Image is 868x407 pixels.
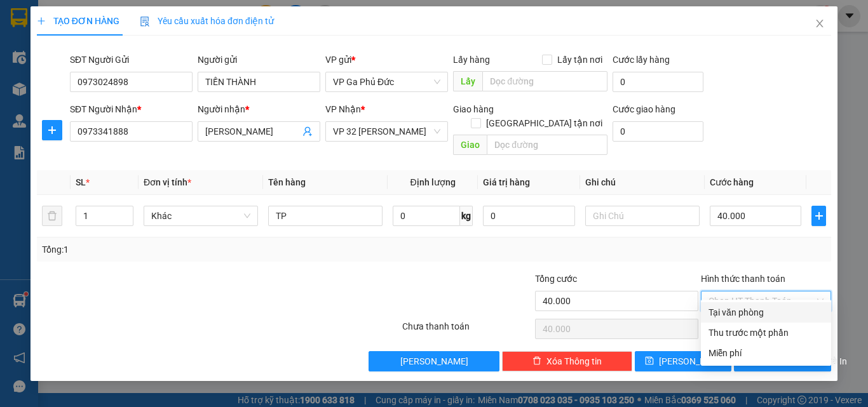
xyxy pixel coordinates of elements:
[613,72,703,92] input: Cước lấy hàng
[140,17,150,27] img: icon
[811,206,826,226] button: plus
[453,135,487,155] span: Giao
[154,15,496,50] b: Công ty TNHH Trọng Hiếu Phú Thọ - Nam Cường Limousine
[70,102,193,116] div: SĐT Người Nhận
[119,69,531,85] li: Hotline: 1900400028
[645,356,654,366] span: save
[302,126,313,137] span: user-add
[453,55,490,65] span: Lấy hàng
[198,102,320,116] div: Người nhận
[635,351,732,371] button: save[PERSON_NAME]
[325,104,361,114] span: VP Nhận
[734,351,831,371] button: printer[PERSON_NAME] và In
[585,206,700,226] input: Ghi Chú
[333,72,440,91] span: VP Ga Phủ Đức
[709,346,824,360] div: Miễn phí
[325,53,448,67] div: VP gửi
[659,354,727,368] span: [PERSON_NAME]
[453,71,482,91] span: Lấy
[483,177,530,187] span: Giá trị hàng
[453,104,494,114] span: Giao hàng
[802,6,837,42] button: Close
[580,170,705,195] th: Ghi chú
[613,55,670,65] label: Cước lấy hàng
[487,135,607,155] input: Dọc đường
[532,356,541,366] span: delete
[401,319,534,342] div: Chưa thanh toán
[198,53,320,67] div: Người gửi
[42,206,62,226] button: delete
[333,122,440,141] span: VP 32 Mạc Thái Tổ
[268,177,306,187] span: Tên hàng
[140,16,274,26] span: Yêu cầu xuất hóa đơn điện tử
[613,104,675,114] label: Cước giao hàng
[410,177,455,187] span: Định lượng
[70,53,193,67] div: SĐT Người Gửi
[546,354,602,368] span: Xóa Thông tin
[43,125,62,135] span: plus
[709,326,824,340] div: Thu trước một phần
[151,206,250,225] span: Khác
[701,274,785,284] label: Hình thức thanh toán
[710,177,754,187] span: Cước hàng
[481,116,607,130] span: [GEOGRAPHIC_DATA] tận nơi
[119,53,531,69] li: Số nhà [STREET_ADDRESS][PERSON_NAME]
[42,243,336,257] div: Tổng: 1
[709,305,824,319] div: Tại văn phòng
[369,351,499,371] button: [PERSON_NAME]
[400,354,468,368] span: [PERSON_NAME]
[460,206,473,226] span: kg
[535,274,577,284] span: Tổng cước
[76,177,86,187] span: SL
[37,17,46,25] span: plus
[812,211,825,221] span: plus
[268,206,383,226] input: VD: Bàn, Ghế
[552,53,607,67] span: Lấy tận nơi
[144,177,191,187] span: Đơn vị tính
[613,121,703,142] input: Cước giao hàng
[42,120,62,140] button: plus
[815,18,825,29] span: close
[482,71,607,91] input: Dọc đường
[37,16,119,26] span: TẠO ĐƠN HÀNG
[483,206,574,226] input: 0
[502,351,632,371] button: deleteXóa Thông tin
